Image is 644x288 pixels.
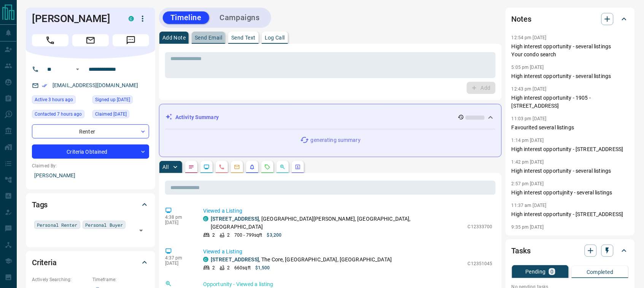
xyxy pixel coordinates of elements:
[32,196,149,214] div: Tags
[525,269,546,274] p: Pending
[255,264,270,271] p: $1,500
[468,260,493,267] p: C12351045
[73,65,82,74] button: Open
[234,264,251,271] p: 660 sqft
[512,86,547,92] p: 12:43 pm [DATE]
[212,264,215,271] p: 2
[32,34,68,46] span: Call
[85,221,123,229] span: Personal Buyer
[203,257,208,262] div: condos.ca
[52,82,138,88] a: [EMAIL_ADDRESS][DOMAIN_NAME]
[512,35,547,40] p: 12:54 pm [DATE]
[95,96,130,103] span: Signed up [DATE]
[35,96,73,103] span: Active 3 hours ago
[234,232,262,239] p: 700 - 799 sqft
[211,215,464,231] p: , [GEOGRAPHIC_DATA][PERSON_NAME], [GEOGRAPHIC_DATA], [GEOGRAPHIC_DATA]
[162,164,169,170] p: All
[280,164,286,170] svg: Opportunities
[32,124,149,138] div: Renter
[512,72,629,80] p: High interest opportunity - several listings
[175,113,219,121] p: Activity Summary
[512,181,544,186] p: 2:57 pm [DATE]
[92,110,149,121] div: Tue Jan 11 2022
[32,276,89,283] p: Actively Searching:
[512,159,544,165] p: 1:42 pm [DATE]
[211,216,259,222] a: [STREET_ADDRESS]
[512,13,531,25] h2: Notes
[32,169,149,182] p: [PERSON_NAME]
[211,256,259,263] a: [STREET_ADDRESS]
[72,34,109,46] span: Email
[234,164,240,170] svg: Emails
[32,253,149,272] div: Criteria
[587,269,614,275] p: Completed
[512,189,629,197] p: High interest opportujnity - several listings
[231,35,256,40] p: Send Text
[32,13,117,25] h1: [PERSON_NAME]
[550,269,553,274] p: 0
[512,210,629,218] p: High interest opportunity - [STREET_ADDRESS]
[203,216,208,221] div: condos.ca
[32,145,149,159] div: Criteria Obtained
[249,164,255,170] svg: Listing Alerts
[512,242,629,260] div: Tasks
[165,255,192,261] p: 4:37 pm
[265,35,285,40] p: Log Call
[136,225,146,236] button: Open
[264,164,270,170] svg: Requests
[92,95,149,106] div: Tue Jan 11 2022
[512,10,629,28] div: Notes
[468,223,493,230] p: C12333700
[311,136,361,144] p: generating summary
[211,256,392,264] p: , The Core, [GEOGRAPHIC_DATA], [GEOGRAPHIC_DATA]
[203,248,493,256] p: Viewed a Listing
[32,199,48,211] h2: Tags
[32,162,149,169] p: Claimed By:
[512,167,629,175] p: High interest opportunity - several listings
[37,221,78,229] span: Personal Renter
[188,164,194,170] svg: Notes
[219,164,225,170] svg: Calls
[227,232,230,239] p: 2
[212,232,215,239] p: 2
[95,110,127,118] span: Claimed [DATE]
[512,145,629,153] p: High interest opportunity - [STREET_ADDRESS]
[165,220,192,225] p: [DATE]
[32,95,89,106] div: Mon Aug 18 2025
[212,11,267,24] button: Campaigns
[203,207,493,215] p: Viewed a Listing
[32,256,57,269] h2: Criteria
[32,110,89,121] div: Mon Aug 18 2025
[267,232,282,239] p: $3,200
[92,276,149,283] p: Timeframe:
[165,215,192,220] p: 4:38 pm
[113,34,149,46] span: Message
[512,43,629,59] p: High interest opportunity - several listings Your condo search
[512,124,629,132] p: Favourited several listings
[204,164,210,170] svg: Lead Browsing Activity
[512,65,544,70] p: 5:05 pm [DATE]
[35,110,82,118] span: Contacted 7 hours ago
[195,35,222,40] p: Send Email
[42,83,47,88] svg: Email Verified
[165,261,192,266] p: [DATE]
[162,35,186,40] p: Add Note
[512,94,629,110] p: High interest opportunity - 1905 - [STREET_ADDRESS]
[163,11,209,24] button: Timeline
[512,138,544,143] p: 1:14 pm [DATE]
[512,203,547,208] p: 11:37 am [DATE]
[512,116,547,121] p: 11:03 pm [DATE]
[295,164,301,170] svg: Agent Actions
[512,224,544,230] p: 9:35 pm [DATE]
[165,110,495,124] div: Activity Summary
[227,264,230,271] p: 2
[512,245,531,257] h2: Tasks
[129,16,134,21] div: condos.ca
